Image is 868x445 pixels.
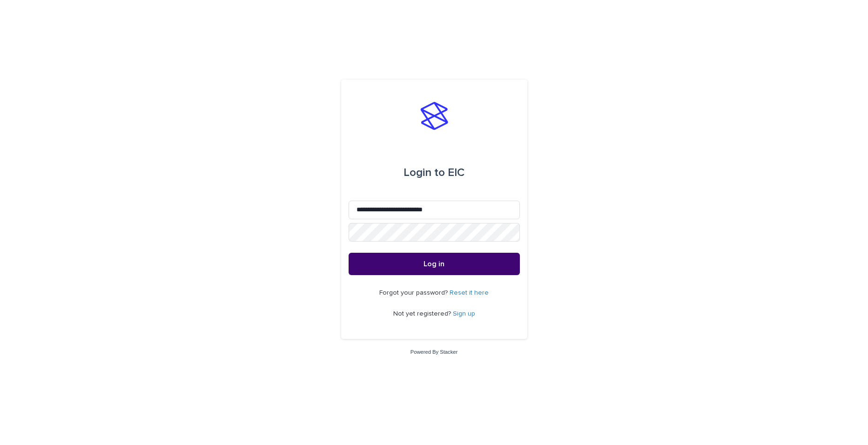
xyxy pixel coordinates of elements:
[424,260,444,268] span: Log in
[410,349,458,355] a: Powered By Stacker
[393,310,453,317] span: Not yet registered?
[453,310,475,317] a: Sign up
[349,253,520,275] button: Log in
[379,290,450,296] span: Forgot your password?
[420,102,448,130] img: stacker-logo-s-only.png
[404,167,445,178] span: Login to
[450,290,489,296] a: Reset it here
[404,160,464,186] div: EIC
